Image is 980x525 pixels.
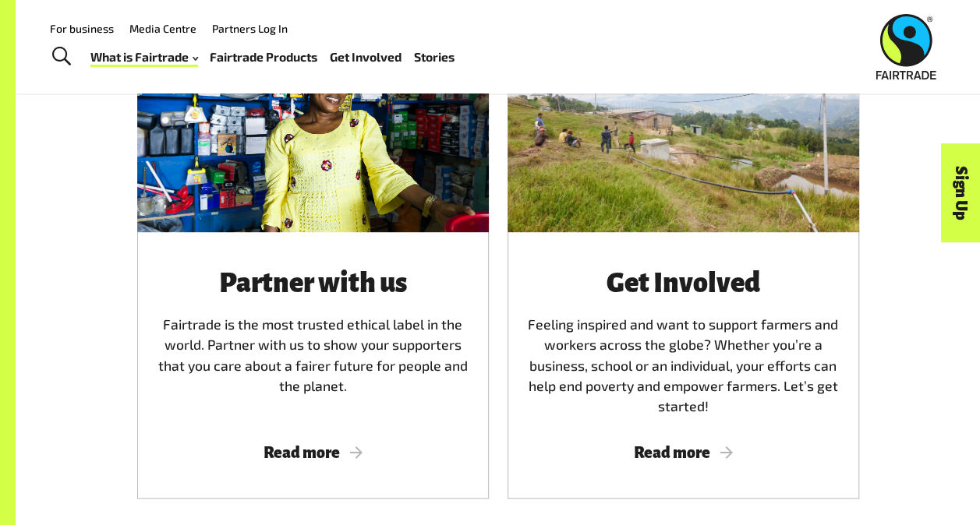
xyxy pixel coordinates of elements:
a: Partner with usFairtrade is the most trusted ethical label in the world. Partner with us to show ... [137,4,489,499]
h3: Partner with us [156,270,470,299]
img: Fairtrade Australia New Zealand logo [876,14,936,79]
a: For business [50,22,114,35]
div: Feeling inspired and want to support farmers and workers across the globe? Whether you’re a busin... [526,270,840,417]
a: Get Involved [330,46,402,68]
h3: Get Involved [526,270,840,299]
span: Read more [156,444,470,461]
a: Media Centre [129,22,196,35]
a: What is Fairtrade [90,46,198,68]
a: Stories [414,46,455,68]
a: Toggle Search [42,37,80,76]
a: Partners Log In [212,22,288,35]
div: Fairtrade is the most trusted ethical label in the world. Partner with us to show your supporters... [156,270,470,417]
span: Read more [526,444,840,461]
a: Fairtrade Products [210,46,317,68]
a: Get InvolvedFeeling inspired and want to support farmers and workers across the globe? Whether yo... [508,4,859,499]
